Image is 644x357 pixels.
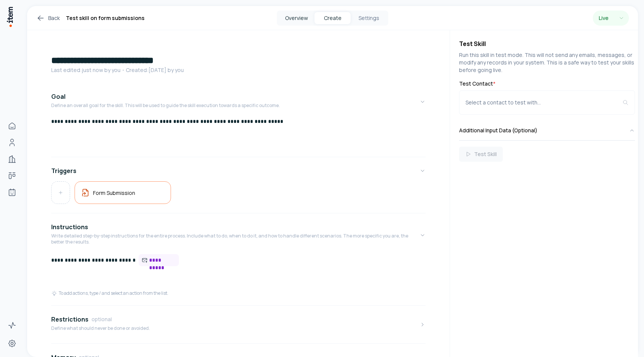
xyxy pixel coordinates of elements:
[51,233,420,245] p: Write detailed step-by-step instructions for the entire process. Include what to do, when to do i...
[459,51,635,74] p: Run this skill in test mode. This will not send any emails, messages, or modify any records in yo...
[5,185,20,200] a: Agents
[51,66,426,74] p: Last edited: just now by you ・Created: [DATE] by you
[51,86,426,118] button: GoalDefine an overall goal for the skill. This will be used to guide the skill execution towards ...
[5,135,20,150] a: People
[51,315,89,324] h4: Restrictions
[459,80,635,87] label: Test Contact
[5,336,20,351] a: Settings
[51,290,168,296] div: To add actions, type / and select an action from the list.
[459,39,635,48] h4: Test Skill
[51,222,88,231] h4: Instructions
[314,12,351,24] button: Create
[51,181,426,210] div: Triggers
[5,318,20,333] a: Activity
[6,6,14,28] img: Item Brain Logo
[5,168,20,183] a: Deals
[51,216,426,254] button: InstructionsWrite detailed step-by-step instructions for the entire process. Include what to do, ...
[465,99,623,106] div: Select a contact to test with...
[51,325,150,331] p: Define what should never be done or avoided.
[51,254,426,302] div: InstructionsWrite detailed step-by-step instructions for the entire process. Include what to do, ...
[278,12,314,24] button: Overview
[51,166,76,175] h4: Triggers
[51,309,426,340] button: RestrictionsoptionalDefine what should never be done or avoided.
[93,189,135,196] h5: Form Submission
[51,92,66,101] h4: Goal
[51,160,426,181] button: Triggers
[459,121,635,140] button: Additional Input Data (Optional)
[92,316,112,323] span: optional
[51,118,426,154] div: GoalDefine an overall goal for the skill. This will be used to guide the skill execution towards ...
[36,14,60,23] a: Back
[351,12,387,24] button: Settings
[5,152,20,167] a: Companies
[51,103,280,109] p: Define an overall goal for the skill. This will be used to guide the skill execution towards a sp...
[5,118,20,133] a: Home
[66,14,145,23] h1: Test skill on form submissions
